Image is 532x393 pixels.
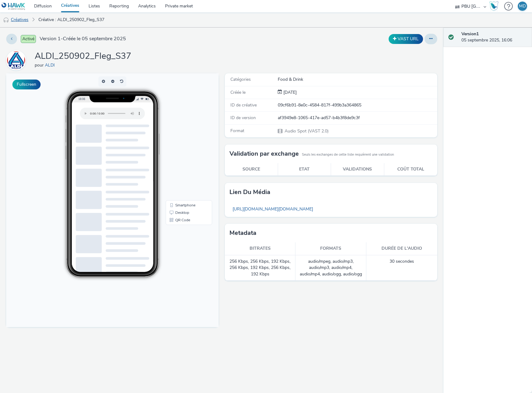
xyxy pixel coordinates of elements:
[161,128,205,136] li: Smartphone
[225,255,296,281] td: 256 Kbps, 256 Kbps, 192 Kbps, 256 Kbps, 192 Kbps, 256 Kbps, 192 Kbps
[169,145,184,149] span: QR Code
[278,76,437,83] div: Food & Drink
[230,76,251,82] span: Catégories
[389,34,423,44] button: VAST URL
[225,163,278,176] th: Source
[229,203,316,215] a: [URL][DOMAIN_NAME][DOMAIN_NAME]
[461,31,479,37] strong: Version 1
[225,242,296,255] th: Bitrates
[461,31,527,44] div: 05 septembre 2025, 16:06
[2,2,25,10] img: undefined Logo
[331,163,384,176] th: Validations
[230,89,246,95] span: Créée le
[229,228,256,238] h3: Metadata
[229,188,270,197] h3: Lien du média
[295,242,366,255] th: Formats
[278,102,437,108] div: 09cf6b91-8e0c-4584-817f-499b3a364865
[7,51,25,70] img: ALDI
[302,152,394,157] small: Seuls les exchanges de cette liste requièrent une validation
[169,130,189,134] span: Smartphone
[161,143,205,150] li: QR Code
[169,137,183,141] span: Desktop
[384,163,437,176] th: Coût total
[278,115,437,121] div: af3949e8-1065-417e-ad57-b4b3f8de9c3f
[161,136,205,143] li: Desktop
[230,128,244,134] span: Format
[35,62,45,68] span: pour
[72,24,79,27] span: 16:06
[3,17,9,23] img: audio
[6,57,28,63] a: ALDI
[21,35,36,43] span: Activé
[366,242,437,255] th: Durée de l'audio
[35,12,107,27] a: Créative : ALDI_250902_Fleg_S37
[489,1,501,11] a: Hawk Academy
[519,2,526,11] div: MD
[284,128,329,134] span: Audio Spot (VAST 2.0)
[282,89,297,95] span: [DATE]
[278,163,331,176] th: Etat
[489,1,499,11] img: Hawk Academy
[282,89,297,96] div: Création 05 septembre 2025, 16:06
[229,149,299,158] h3: Validation par exchange
[35,50,131,62] h1: ALDI_250902_Fleg_S37
[12,80,41,89] button: Fullscreen
[230,102,257,108] span: ID de créative
[45,62,57,68] a: ALDI
[295,255,366,281] td: audio/mpeg, audio/mp3, audio/mp3, audio/mp4, audio/mp4, audio/ogg, audio/ogg
[230,115,256,121] span: ID de version
[387,34,425,44] div: Dupliquer la créative en un VAST URL
[366,255,437,281] td: 30 secondes
[40,35,126,42] span: Version 1 - Créée le 05 septembre 2025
